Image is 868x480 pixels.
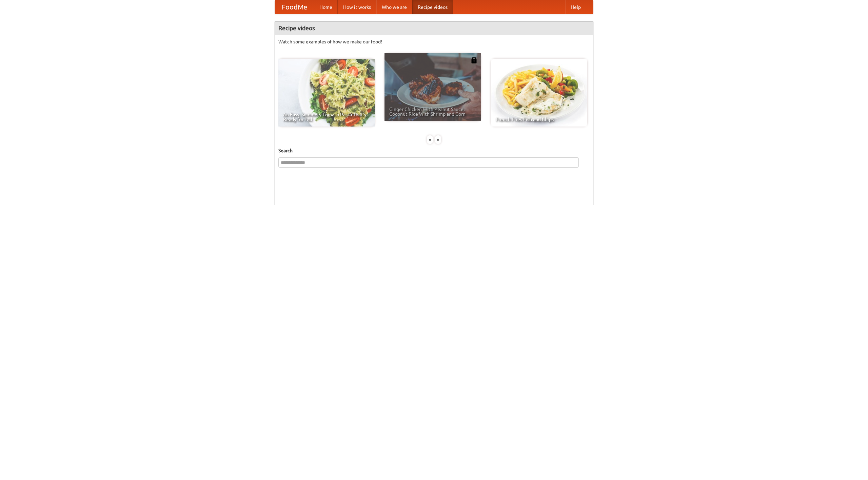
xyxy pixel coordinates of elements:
[496,117,583,122] span: French Fries Fish and Chips
[283,112,370,122] span: An Easy, Summery Tomato Pasta That's Ready for Fall
[435,135,441,144] div: »
[314,0,338,14] a: Home
[338,0,376,14] a: How it works
[278,59,375,127] a: An Easy, Summery Tomato Pasta That's Ready for Fall
[275,0,314,14] a: FoodMe
[376,0,412,14] a: Who we are
[275,21,593,35] h4: Recipe videos
[278,147,590,154] h5: Search
[427,135,433,144] div: «
[491,59,587,127] a: French Fries Fish and Chips
[412,0,453,14] a: Recipe videos
[471,57,477,63] img: 483408.png
[278,38,590,45] p: Watch some examples of how we make our food!
[565,0,586,14] a: Help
